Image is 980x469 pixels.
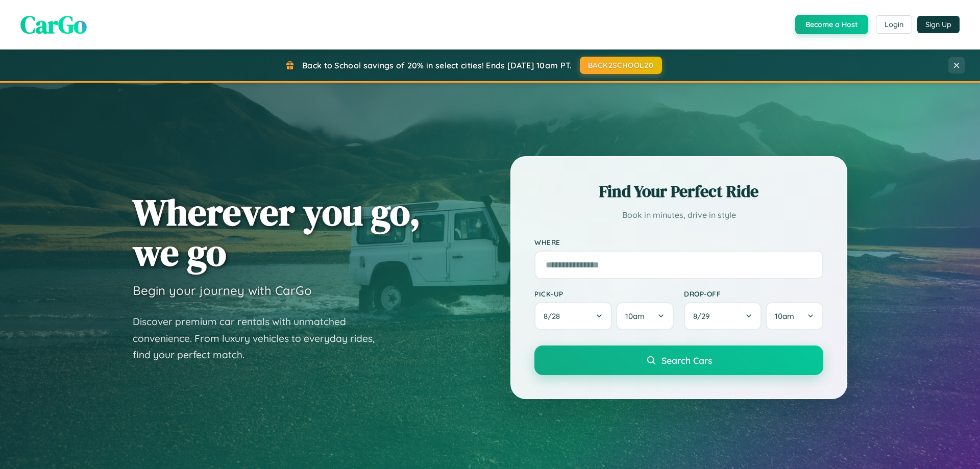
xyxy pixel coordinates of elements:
h1: Wherever you go, we go [133,192,421,273]
button: 8/29 [684,302,762,330]
label: Where [534,238,823,246]
button: Sign Up [917,16,960,33]
label: Drop-off [684,289,823,298]
span: 10am [625,311,645,321]
span: 8 / 29 [693,311,715,321]
span: Search Cars [661,355,712,366]
p: Discover premium car rentals with unmatched convenience. From luxury vehicles to everyday rides, ... [133,313,388,363]
h2: Find Your Perfect Ride [534,180,823,203]
button: 8/28 [534,302,612,330]
span: CarGo [20,8,87,41]
button: BACK2SCHOOL20 [580,57,662,74]
button: Become a Host [795,15,868,34]
button: 10am [766,302,823,330]
h3: Begin your journey with CarGo [133,283,312,298]
p: Book in minutes, drive in style [534,208,823,223]
span: Back to School savings of 20% in select cities! Ends [DATE] 10am PT. [302,60,572,70]
span: 8 / 28 [544,311,565,321]
button: Login [876,15,912,34]
button: 10am [616,302,674,330]
label: Pick-up [534,289,674,298]
span: 10am [775,311,794,321]
button: Search Cars [534,345,823,375]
